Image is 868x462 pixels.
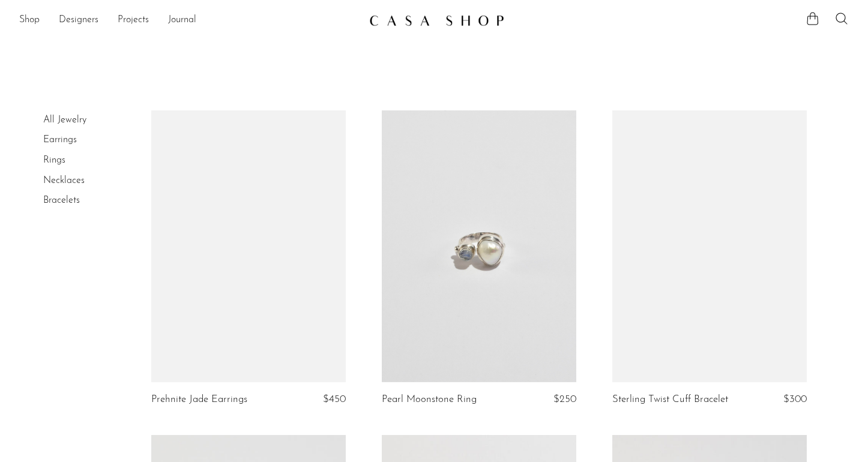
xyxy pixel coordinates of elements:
[43,176,85,185] a: Necklaces
[43,135,77,145] a: Earrings
[151,394,247,405] a: Prehnite Jade Earrings
[323,394,346,404] span: $450
[43,155,65,165] a: Rings
[19,10,360,31] nav: Desktop navigation
[59,13,98,28] a: Designers
[783,394,807,404] span: $300
[118,13,149,28] a: Projects
[553,394,576,404] span: $250
[382,394,477,405] a: Pearl Moonstone Ring
[19,10,360,31] ul: NEW HEADER MENU
[43,115,86,125] a: All Jewelry
[43,196,80,205] a: Bracelets
[168,13,196,28] a: Journal
[612,394,728,405] a: Sterling Twist Cuff Bracelet
[19,13,40,28] a: Shop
